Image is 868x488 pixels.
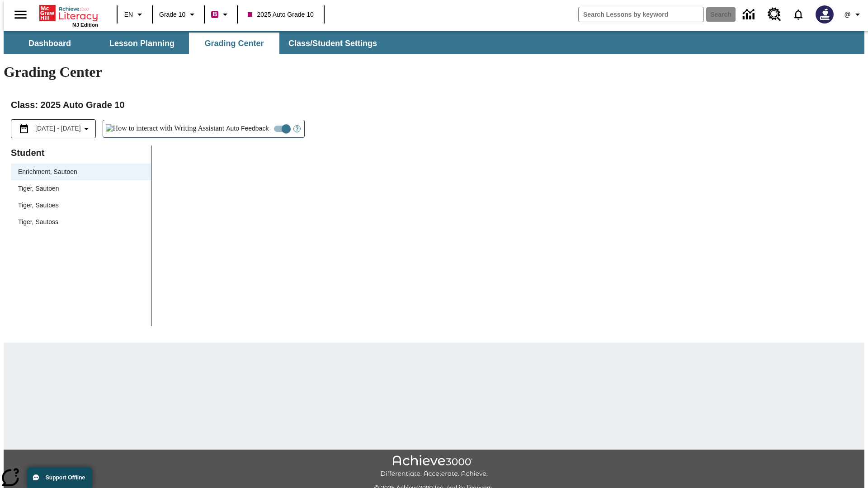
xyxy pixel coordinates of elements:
[97,33,187,54] button: Lesson Planning
[212,9,217,20] span: B
[189,33,279,54] button: Grading Center
[816,5,834,23] img: Avatar
[208,6,234,23] button: Boost Class color is violet red. Change class color
[762,2,787,27] a: Resource Center, Will open in new tab
[120,6,149,23] button: Language: EN, Select a language
[35,124,81,133] span: [DATE] - [DATE]
[226,124,269,133] span: Auto Feedback
[27,467,92,488] button: Support Offline
[290,120,304,137] button: Open Help for Writing Assistant
[844,10,850,19] span: @
[18,217,144,227] span: Tiger, Sautoss
[18,184,144,193] span: Tiger, Sautoen
[4,31,864,54] div: SubNavbar
[156,6,201,23] button: Grade: Grade 10, Select a grade
[18,201,144,210] span: Tiger, Sautoes
[11,197,151,214] div: Tiger, Sautoes
[39,3,98,28] div: Home
[46,474,85,481] span: Support Offline
[106,124,225,133] img: How to interact with Writing Assistant
[11,180,151,197] div: Tiger, Sautoen
[18,167,144,177] span: Enrichment, Sautoen
[579,7,703,22] input: search field
[5,33,95,54] button: Dashboard
[248,10,313,19] span: 2025 Auto Grade 10
[7,1,34,28] button: Open side menu
[11,164,151,180] div: Enrichment, Sautoen
[124,10,133,19] span: EN
[159,10,185,19] span: Grade 10
[72,22,98,28] span: NJ Edition
[4,64,864,80] h1: Grading Center
[787,3,810,26] a: Notifications
[380,455,488,478] img: Achieve3000 Differentiate Accelerate Achieve
[11,145,151,160] p: Student
[737,2,762,27] a: Data Center
[281,33,384,54] button: Class/Student Settings
[81,123,92,134] svg: Collapse Date Range Filter
[11,98,857,112] h2: Class : 2025 Auto Grade 10
[15,123,92,134] button: Select the date range menu item
[839,6,868,23] button: Profile/Settings
[810,3,839,26] button: Select a new avatar
[39,4,98,22] a: Home
[11,214,151,230] div: Tiger, Sautoss
[4,33,385,54] div: SubNavbar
